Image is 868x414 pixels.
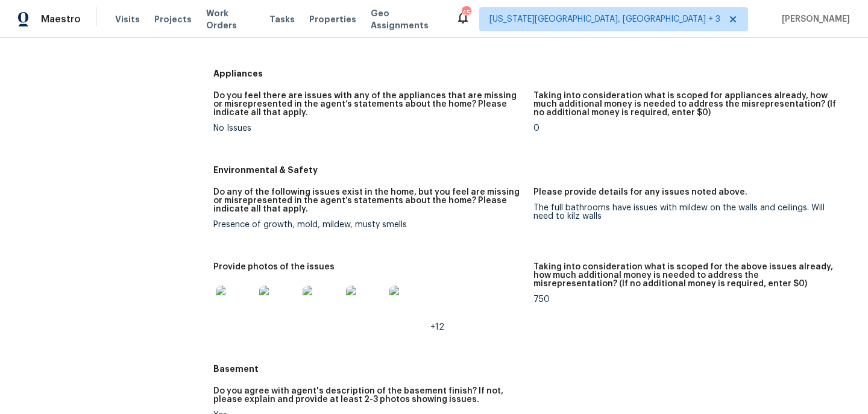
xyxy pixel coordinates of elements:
h5: Please provide details for any issues noted above. [533,188,747,196]
span: Work Orders [206,7,256,31]
h5: Basement [213,363,854,375]
div: 45 [462,7,470,19]
span: Tasks [269,15,295,24]
span: Maestro [41,13,81,25]
h5: Do you agree with agent's description of the basement finish? If not, please explain and provide ... [213,387,524,404]
span: [US_STATE][GEOGRAPHIC_DATA], [GEOGRAPHIC_DATA] + 3 [489,13,720,25]
h5: Provide photos of the issues [213,263,335,271]
div: No Issues [213,124,524,133]
span: Geo Assignments [371,7,441,31]
span: Properties [309,13,356,25]
div: 0 [533,124,844,133]
h5: Do any of the following issues exist in the home, but you feel are missing or misrepresented in t... [213,188,524,213]
div: 750 [533,295,844,304]
h5: Do you feel there are issues with any of the appliances that are missing or misrepresented in the... [213,92,524,117]
div: The full bathrooms have issues with mildew on the walls and ceilings. Will need to kilz walls [533,204,844,221]
h5: Environmental & Safety [213,164,854,176]
h5: Taking into consideration what is scoped for appliances already, how much additional money is nee... [533,92,844,117]
span: Projects [154,13,192,25]
h5: Taking into consideration what is scoped for the above issues already, how much additional money ... [533,263,844,288]
div: Presence of growth, mold, mildew, musty smells [213,221,524,229]
span: Visits [115,13,140,25]
span: [PERSON_NAME] [777,13,850,25]
span: +12 [430,323,444,331]
h5: Appliances [213,67,854,80]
